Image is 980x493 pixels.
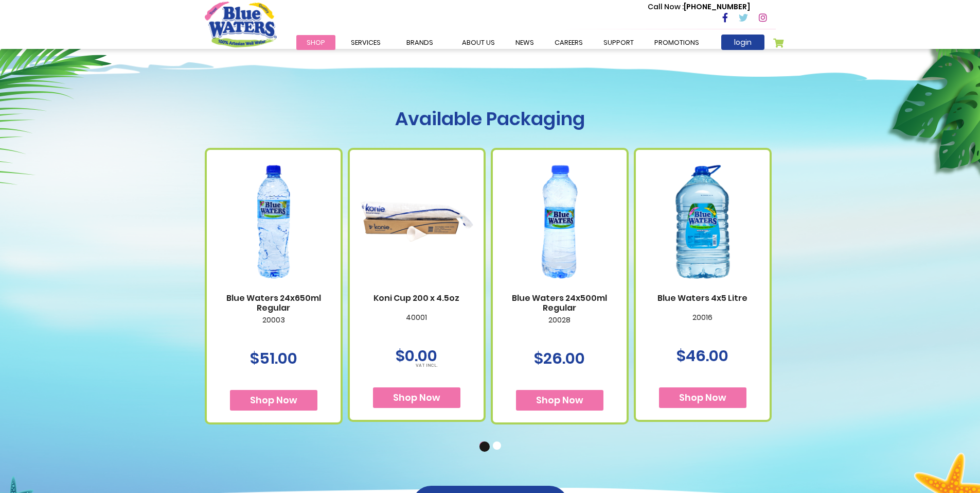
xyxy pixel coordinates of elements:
[648,2,750,12] p: [PHONE_NUMBER]
[230,390,317,411] button: Shop Now
[250,347,297,369] span: $51.00
[536,394,583,406] span: Shop Now
[373,387,460,408] button: Shop Now
[205,2,277,47] a: store logo
[646,151,759,293] img: Blue Waters 4x5 Litre
[544,35,593,50] a: careers
[217,151,330,293] img: Blue Waters 24x650ml Regular
[679,391,726,404] span: Shop Now
[648,2,684,12] span: Call Now :
[396,345,437,367] span: $0.00
[646,313,759,335] p: 20016
[646,293,759,303] a: Blue Waters 4x5 Litre
[659,387,746,408] button: Shop Now
[503,151,616,293] img: Blue Waters 24x500ml Regular
[452,35,505,50] a: about us
[250,394,297,406] span: Shop Now
[205,108,776,130] h1: Available Packaging
[721,35,764,50] a: login
[644,35,709,50] a: Promotions
[393,391,440,404] span: Shop Now
[217,293,330,313] a: Blue Waters 24x650ml Regular
[593,35,644,50] a: support
[493,441,503,452] button: 2 of 2
[505,35,544,50] a: News
[516,390,603,411] button: Shop Now
[503,316,616,337] p: 20028
[360,151,473,293] img: Koni Cup 200 x 4.5oz
[217,316,330,337] p: 20003
[307,38,325,47] span: Shop
[479,441,490,452] button: 1 of 2
[534,347,585,369] span: $26.00
[503,293,616,313] a: Blue Waters 24x500ml Regular
[351,38,381,47] span: Services
[676,345,728,367] span: $46.00
[360,313,473,335] p: 40001
[406,38,433,47] span: Brands
[360,293,473,303] a: Koni Cup 200 x 4.5oz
